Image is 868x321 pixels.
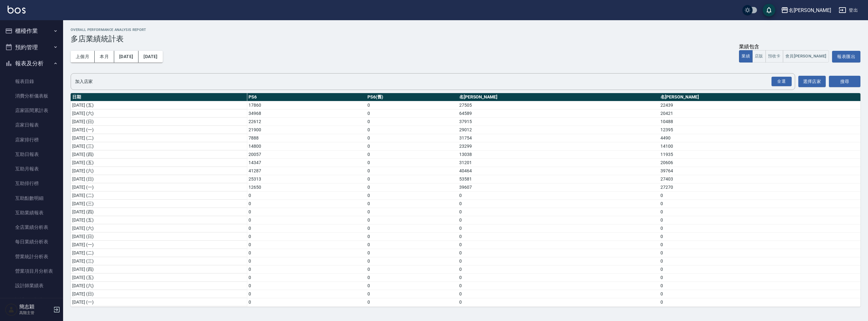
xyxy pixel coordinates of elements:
[458,134,659,142] td: 31754
[366,208,457,216] td: 0
[366,183,457,191] td: 0
[247,142,366,150] td: 14800
[458,249,659,257] td: 0
[138,51,162,62] button: [DATE]
[458,232,659,241] td: 0
[458,282,659,290] td: 0
[247,208,366,216] td: 0
[366,126,457,134] td: 0
[71,306,247,314] td: [DATE] (二)
[659,150,860,158] td: 11935
[458,175,659,183] td: 53581
[659,109,860,117] td: 20421
[71,167,247,175] td: [DATE] (六)
[71,208,247,216] td: [DATE] (四)
[659,134,860,142] td: 4490
[366,93,457,101] th: PS6(舊)
[3,23,61,39] button: 櫃檯作業
[659,191,860,199] td: 0
[366,273,457,282] td: 0
[366,167,457,175] td: 0
[836,4,860,16] button: 登出
[458,273,659,282] td: 0
[247,265,366,273] td: 0
[366,191,457,199] td: 0
[659,298,860,306] td: 0
[71,34,860,43] h3: 多店業績統計表
[366,216,457,224] td: 0
[659,117,860,126] td: 10488
[366,158,457,167] td: 0
[247,191,366,199] td: 0
[366,142,457,150] td: 0
[3,89,61,103] a: 消費分析儀表板
[659,175,860,183] td: 27403
[3,191,61,205] a: 互助點數明細
[3,162,61,176] a: 互助月報表
[366,241,457,249] td: 0
[8,6,26,14] img: Logo
[659,241,860,249] td: 0
[247,167,366,175] td: 41287
[739,44,829,50] div: 業績包含
[71,249,247,257] td: [DATE] (二)
[71,232,247,241] td: [DATE] (日)
[659,167,860,175] td: 39764
[458,298,659,306] td: 0
[659,142,860,150] td: 14100
[366,101,457,109] td: 0
[71,126,247,134] td: [DATE] (一)
[71,101,247,109] td: [DATE] (五)
[19,310,51,316] p: 高階主管
[659,158,860,167] td: 20606
[3,39,61,56] button: 預約管理
[458,191,659,199] td: 0
[789,6,831,14] div: 名[PERSON_NAME]
[366,224,457,232] td: 0
[458,224,659,232] td: 0
[366,150,457,158] td: 0
[247,158,366,167] td: 14347
[366,282,457,290] td: 0
[247,298,366,306] td: 0
[247,273,366,282] td: 0
[71,199,247,208] td: [DATE] (三)
[458,101,659,109] td: 27505
[659,126,860,134] td: 12395
[247,126,366,134] td: 21900
[19,304,51,310] h5: 簡志穎
[458,208,659,216] td: 0
[95,51,114,62] button: 本月
[71,134,247,142] td: [DATE] (二)
[71,241,247,249] td: [DATE] (一)
[366,298,457,306] td: 0
[71,51,95,62] button: 上個月
[366,109,457,117] td: 0
[659,224,860,232] td: 0
[763,4,775,16] button: save
[458,290,659,298] td: 0
[458,257,659,265] td: 0
[659,249,860,257] td: 0
[739,50,753,62] button: 業績
[659,306,860,314] td: 0
[798,76,826,87] button: 選擇店家
[247,199,366,208] td: 0
[752,50,766,62] button: 店販
[71,290,247,298] td: [DATE] (日)
[659,183,860,191] td: 27270
[659,257,860,265] td: 0
[71,183,247,191] td: [DATE] (一)
[659,232,860,241] td: 0
[778,4,834,17] button: 名[PERSON_NAME]
[71,93,247,101] th: 日期
[366,265,457,273] td: 0
[71,158,247,167] td: [DATE] (五)
[458,158,659,167] td: 31201
[247,249,366,257] td: 0
[765,50,783,62] button: 預收卡
[458,306,659,314] td: 0
[783,50,829,62] button: 會員[PERSON_NAME]
[659,199,860,208] td: 0
[71,117,247,126] td: [DATE] (日)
